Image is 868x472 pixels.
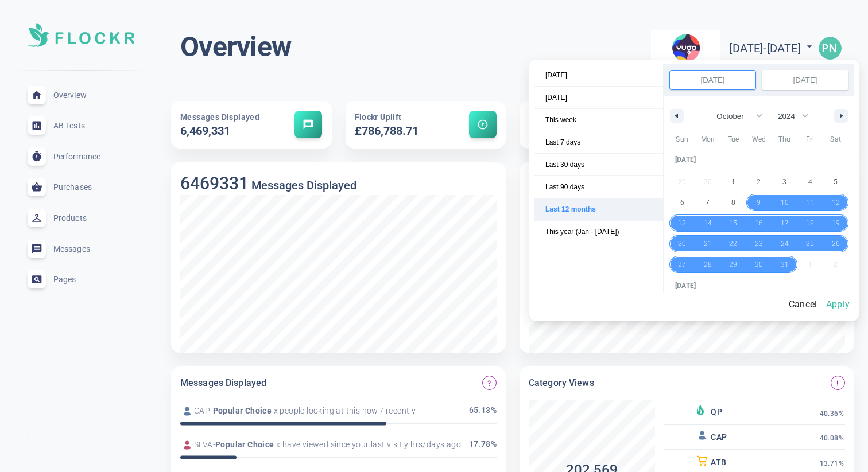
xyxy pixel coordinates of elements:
[797,213,823,233] button: 18
[669,128,695,149] button: 29
[678,254,686,275] span: 27
[669,130,695,149] span: Sun
[695,128,721,149] button: 30
[695,254,721,275] button: 28
[669,213,695,233] button: 13
[781,192,789,213] span: 10
[678,128,686,149] span: 29
[823,130,848,149] span: Sat
[832,233,840,254] span: 26
[720,171,746,192] button: 1
[772,233,797,254] button: 24
[731,171,735,192] span: 1
[797,192,823,213] button: 11
[669,233,695,254] button: 20
[782,171,786,192] span: 3
[834,171,838,192] span: 5
[534,154,663,176] button: Last 30 days
[746,254,772,275] button: 30
[534,109,663,131] span: This week
[772,254,797,275] button: 31
[729,233,737,254] span: 22
[823,233,848,254] button: 26
[772,130,797,149] span: Thu
[755,233,763,254] span: 23
[781,233,789,254] span: 24
[746,130,772,149] span: Wed
[729,254,737,275] span: 29
[695,130,721,149] span: Mon
[534,87,663,108] span: [DATE]
[534,154,663,175] span: Last 30 days
[757,192,761,213] span: 9
[755,254,763,275] span: 30
[704,213,712,233] span: 14
[669,275,848,297] div: [DATE]
[720,213,746,233] button: 15
[680,192,684,213] span: 6
[534,109,663,131] button: This week
[781,213,789,233] span: 17
[534,131,663,154] button: Last 7 days
[746,213,772,233] button: 16
[534,221,663,243] span: This year (Jan - [DATE])
[720,192,746,213] button: 8
[695,213,721,233] button: 14
[704,233,712,254] span: 21
[772,192,797,213] button: 10
[784,292,821,317] button: Cancel
[806,192,814,213] span: 11
[534,176,663,198] button: Last 90 days
[797,130,823,149] span: Fri
[746,233,772,254] button: 23
[806,233,814,254] span: 25
[695,192,721,213] button: 7
[669,149,848,171] div: [DATE]
[678,233,686,254] span: 20
[832,192,840,213] span: 12
[720,233,746,254] button: 22
[746,192,772,213] button: 9
[757,171,761,192] span: 2
[755,213,763,233] span: 16
[797,171,823,192] button: 4
[720,130,746,149] span: Tue
[669,192,695,213] button: 6
[746,171,772,192] button: 2
[534,176,663,198] span: Last 90 days
[678,213,686,233] span: 13
[823,192,848,213] button: 12
[762,71,848,89] input: Continuous
[534,131,663,153] span: Last 7 days
[704,128,712,149] span: 30
[772,171,797,192] button: 3
[808,171,812,192] span: 4
[781,254,789,275] span: 31
[806,213,814,233] span: 18
[534,64,663,86] span: [DATE]
[534,87,663,109] button: [DATE]
[731,192,735,213] span: 8
[797,233,823,254] button: 25
[670,71,755,89] input: Early
[704,254,712,275] span: 28
[534,198,663,221] button: Last 12 months
[772,213,797,233] button: 17
[821,292,854,317] button: Apply
[823,213,848,233] button: 19
[729,213,737,233] span: 15
[534,64,663,87] button: [DATE]
[695,233,721,254] button: 21
[534,198,663,220] span: Last 12 months
[706,192,710,213] span: 7
[823,171,848,192] button: 5
[720,254,746,275] button: 29
[534,221,663,243] button: This year (Jan - [DATE])
[669,254,695,275] button: 27
[832,213,840,233] span: 19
